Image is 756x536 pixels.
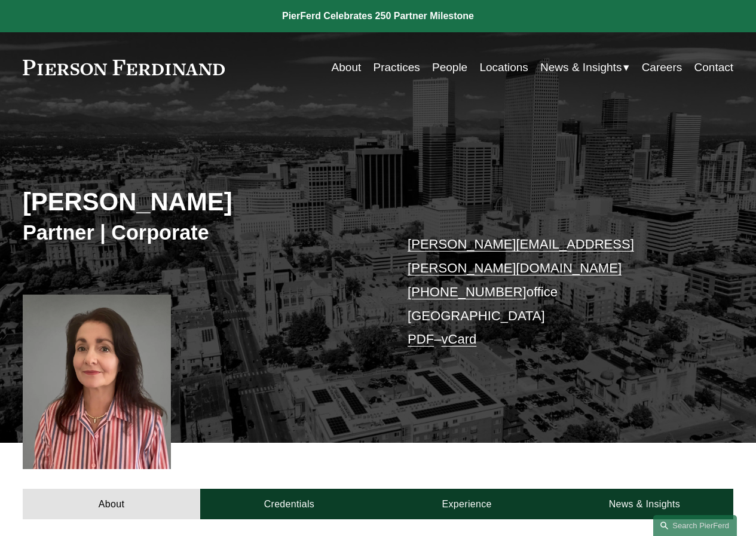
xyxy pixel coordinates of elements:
[378,489,556,519] a: Experience
[23,489,200,519] a: About
[332,56,362,79] a: About
[408,284,527,299] a: [PHONE_NUMBER]
[374,56,420,79] a: Practices
[200,489,378,519] a: Credentials
[408,237,634,275] a: [PERSON_NAME][EMAIL_ADDRESS][PERSON_NAME][DOMAIN_NAME]
[540,57,622,78] span: News & Insights
[408,332,434,347] a: PDF
[432,56,467,79] a: People
[540,56,629,79] a: folder dropdown
[23,187,378,218] h2: [PERSON_NAME]
[642,56,682,79] a: Careers
[653,515,737,536] a: Search this site
[694,56,734,79] a: Contact
[556,489,733,519] a: News & Insights
[441,332,476,347] a: vCard
[23,220,378,245] h3: Partner | Corporate
[408,232,703,351] p: office [GEOGRAPHIC_DATA] –
[479,56,528,79] a: Locations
